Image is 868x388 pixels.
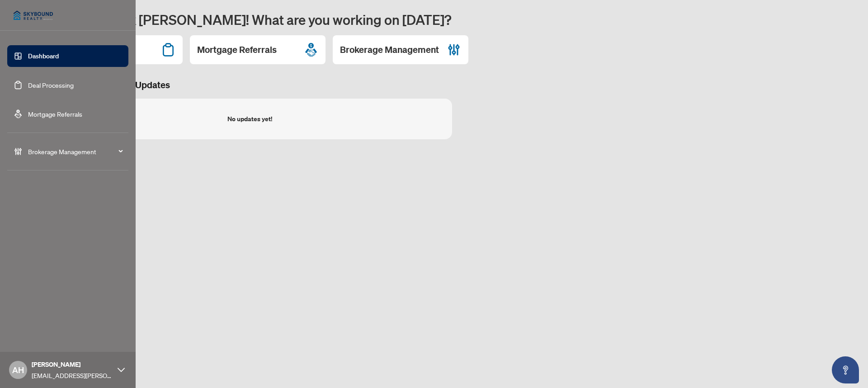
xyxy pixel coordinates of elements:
h3: Brokerage & Industry Updates [47,79,857,91]
h2: Brokerage Management [340,43,439,56]
span: Brokerage Management [28,147,122,156]
img: logo [7,5,59,26]
a: Deal Processing [28,81,74,89]
a: Mortgage Referrals [28,110,82,118]
h1: Welcome back [PERSON_NAME]! What are you working on [DATE]? [47,11,857,28]
div: No updates yet! [227,114,272,124]
span: [PERSON_NAME] [32,360,113,369]
span: AH [12,364,24,376]
span: [EMAIL_ADDRESS][PERSON_NAME][DOMAIN_NAME] [32,370,113,380]
h2: Mortgage Referrals [197,43,277,56]
button: Open asap [832,356,859,383]
a: Dashboard [28,52,59,60]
